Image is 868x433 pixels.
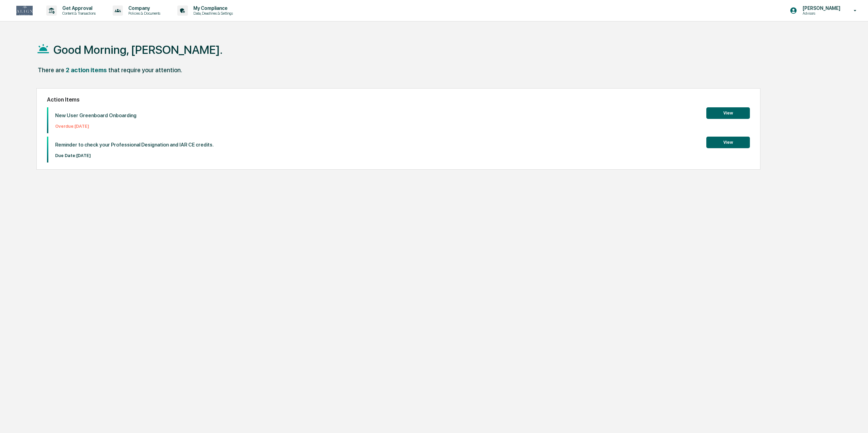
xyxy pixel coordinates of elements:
[108,66,182,74] div: that require your attention.
[706,137,750,148] button: View
[57,11,99,16] p: Content & Transactions
[16,6,33,15] img: logo
[66,66,107,74] div: 2 action items
[706,109,750,116] a: View
[797,5,844,11] p: [PERSON_NAME]
[55,112,136,119] p: New User Greenboard Onboarding
[38,66,64,74] div: There are
[55,153,214,158] p: Due Date: [DATE]
[47,96,750,103] h2: Action Items
[123,5,164,11] p: Company
[123,11,164,16] p: Policies & Documents
[53,43,223,57] h1: Good Morning, [PERSON_NAME].
[55,124,136,129] p: Overdue: [DATE]
[55,142,214,148] p: Reminder to check your Professional Designation and IAR CE credits.
[188,11,236,16] p: Data, Deadlines & Settings
[797,11,844,16] p: Advisors
[706,139,750,145] a: View
[57,5,99,11] p: Get Approval
[706,107,750,119] button: View
[188,5,236,11] p: My Compliance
